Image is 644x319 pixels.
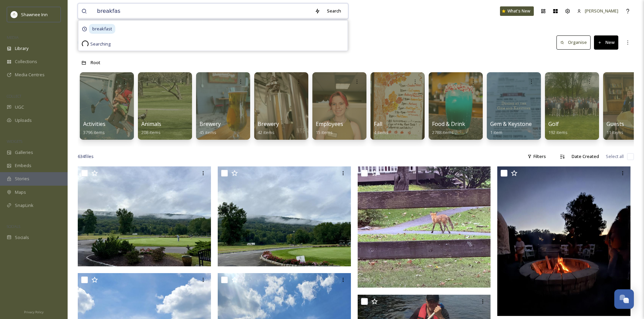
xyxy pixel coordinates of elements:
[78,166,211,266] img: ext_1756996792.569989_paris63ny@icloud.com-IMG_0849.jpeg
[7,35,19,40] span: MEDIA
[594,35,618,49] button: New
[432,129,454,135] span: 2788 items
[614,289,634,309] button: Open Chat
[500,6,534,16] a: What's New
[524,150,549,163] div: Filters
[141,129,161,135] span: 208 items
[316,120,343,128] span: Employees
[585,8,618,14] span: [PERSON_NAME]
[90,41,111,47] span: Searching
[358,166,491,288] img: ext_1756996790.470791_paris63ny@icloud.com-IMG_0828.jpeg
[574,4,622,18] a: [PERSON_NAME]
[548,121,568,135] a: Golf192 items
[497,166,630,316] img: ext_1756996790.469724_paris63ny@icloud.com-IMG_0827.jpeg
[7,139,22,144] span: WIDGETS
[258,120,279,128] span: Brewery
[11,11,18,18] img: shawnee-300x300.jpg
[556,35,594,49] a: Organise
[606,129,623,135] span: 11 items
[141,121,161,135] a: Animals208 items
[83,129,105,135] span: 3796 items
[199,121,221,135] a: Brewery45 items
[606,121,624,135] a: Guests11 items
[15,202,33,209] span: SnapLink
[218,166,351,266] img: ext_1756996792.390631_paris63ny@icloud.com-IMG_0850.jpeg
[490,121,532,135] a: Gem & Keystone1 item
[568,150,602,163] div: Date Created
[24,308,44,316] a: Privacy Policy
[7,94,21,99] span: COLLECT
[606,153,624,160] span: Select all
[15,58,37,65] span: Collections
[15,176,29,182] span: Stories
[15,189,26,195] span: Maps
[15,234,29,241] span: Socials
[199,120,221,128] span: Brewery
[316,121,343,135] a: Employees15 items
[556,35,591,49] button: Organise
[199,129,216,135] span: 45 items
[15,45,28,52] span: Library
[374,121,388,135] a: Fall4 items
[490,129,502,135] span: 1 item
[83,121,105,135] a: Activities3796 items
[15,162,31,169] span: Embeds
[606,120,624,128] span: Guests
[15,117,32,124] span: Uploads
[258,129,275,135] span: 42 items
[15,72,45,78] span: Media Centres
[83,120,105,128] span: Activities
[432,121,465,135] a: Food & Drink2788 items
[89,24,115,34] span: breakfast
[94,4,311,19] input: Search your library
[258,121,279,135] a: Brewery42 items
[374,120,382,128] span: Fall
[432,120,465,128] span: Food & Drink
[141,120,161,128] span: Animals
[15,149,33,156] span: Galleries
[24,310,44,314] span: Privacy Policy
[324,4,344,18] div: Search
[91,58,100,67] a: Root
[490,120,532,128] span: Gem & Keystone
[15,104,24,110] span: UGC
[91,59,100,65] span: Root
[78,153,94,160] span: 634 file s
[21,11,48,18] span: Shawnee Inn
[374,129,388,135] span: 4 items
[7,224,20,229] span: SOCIALS
[548,120,559,128] span: Golf
[316,129,333,135] span: 15 items
[548,129,568,135] span: 192 items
